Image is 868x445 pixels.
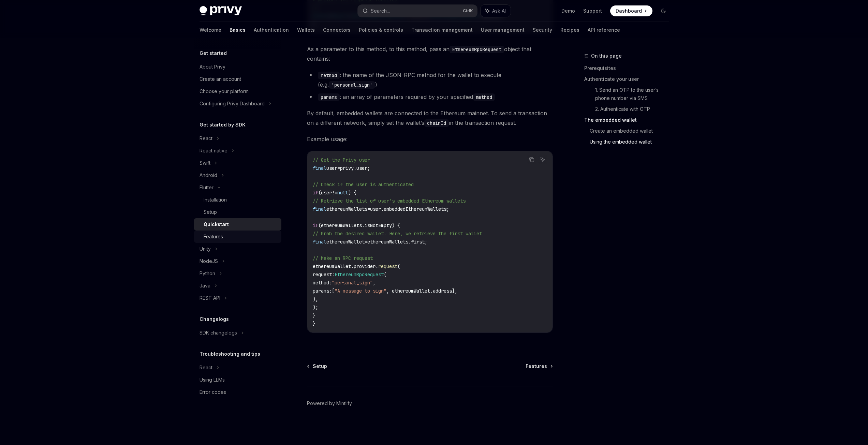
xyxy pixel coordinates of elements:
span: ), [313,296,318,302]
span: EthereumRpcRequest [335,271,384,278]
span: Ctrl K [463,8,473,14]
a: Security [533,22,552,38]
div: Installation [204,196,227,204]
a: Using the embedded wallet [590,136,674,147]
a: Authentication [254,22,289,38]
div: Flutter [200,183,214,192]
span: Setup [313,363,327,370]
span: } [313,321,315,327]
a: Basics [230,22,246,38]
code: method [318,72,340,79]
a: Features [526,363,552,370]
code: params [318,93,340,101]
a: Using LLMs [194,374,281,386]
span: Example usage: [307,134,553,144]
a: 1. Send an OTP to the user’s phone number via SMS [595,85,674,104]
span: ethereumWallet.provider. [313,263,378,269]
div: Unity [200,245,211,253]
div: React native [200,147,227,155]
span: // Grab the desired wallet. Here, we retrieve the first wallet [313,231,482,237]
div: Choose your platform [200,87,249,95]
a: API reference [588,22,620,38]
a: User management [481,22,525,38]
span: = [365,239,367,245]
span: By default, embedded wallets are connected to the Ethereum mainnet. To send a transaction on a di... [307,108,553,128]
div: Quickstart [204,220,229,228]
span: // Retrieve the list of user's embedded Ethereum wallets [313,198,466,204]
span: final [313,165,326,171]
a: Recipes [560,22,579,38]
span: final [313,239,326,245]
span: user [326,165,337,171]
div: Android [200,171,217,179]
a: Support [583,8,602,14]
div: Python [200,269,215,278]
span: = [337,165,340,171]
span: // Make an RPC request [313,255,373,261]
span: ( [384,271,386,278]
span: : [329,288,332,294]
span: (ethereumWallets.isNotEmpty) { [318,222,400,228]
div: React [200,134,212,143]
img: dark logo [200,6,242,16]
h5: Get started by SDK [200,121,246,129]
div: React [200,364,212,372]
div: Error codes [200,388,226,396]
span: Dashboard [616,8,642,14]
a: Dashboard [610,5,652,16]
div: REST API [200,294,220,302]
div: Features [204,233,223,241]
span: , [373,280,376,286]
a: Demo [561,8,575,14]
span: On this page [591,52,622,60]
a: Create an embedded wallet [590,125,674,136]
a: About Privy [194,61,281,73]
span: Ask AI [492,8,506,14]
div: About Privy [200,63,225,71]
code: method [473,93,495,101]
span: final [313,206,326,212]
code: EthereumRpcRequest [450,46,504,53]
li: : the name of the JSON-RPC method for the wallet to execute (e.g. ) [307,70,553,89]
a: Setup [308,363,327,370]
a: The embedded wallet [584,115,674,125]
span: // Get the Privy user [313,157,370,163]
span: , ethereumWallet.address], [386,288,457,294]
a: Error codes [194,386,281,398]
a: Create an account [194,73,281,85]
a: Prerequisites [584,63,674,74]
a: Quickstart [194,218,281,231]
h5: Get started [200,49,227,57]
span: != [332,190,337,196]
a: Authenticate your user [584,74,674,85]
span: "personal_sign" [332,280,373,286]
div: Setup [204,208,217,216]
span: As a parameter to this method, to this method, pass an object that contains: [307,44,553,63]
div: Java [200,282,210,290]
span: if [313,222,318,228]
button: Toggle dark mode [658,5,669,16]
span: ethereumWallet [326,239,365,245]
span: ( [397,263,400,269]
span: // Check if the user is authenticated [313,181,414,188]
a: Welcome [200,22,221,38]
div: Search... [371,7,390,15]
span: : [329,280,332,286]
a: Choose your platform [194,85,281,98]
span: = [367,206,370,212]
div: Create an account [200,75,241,83]
div: SDK changelogs [200,329,237,337]
span: params [313,288,329,294]
span: Features [526,363,547,370]
button: Search...CtrlK [358,5,477,17]
div: NodeJS [200,257,218,265]
button: Ask AI [481,5,511,17]
li: : an array of parameters required by your specified [307,92,553,102]
h5: Changelogs [200,315,229,323]
a: Wallets [297,22,315,38]
span: ) { [348,190,356,196]
span: if [313,190,318,196]
span: } [313,312,315,318]
span: : [332,271,335,278]
a: Powered by Mintlify [307,400,352,407]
